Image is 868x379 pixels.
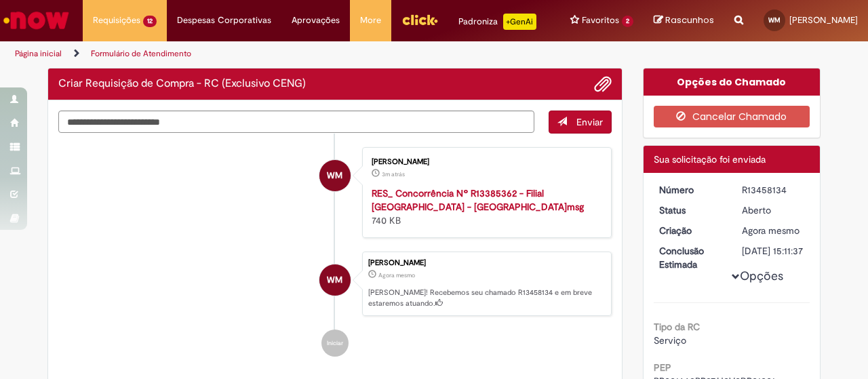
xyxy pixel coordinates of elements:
[91,48,191,59] a: Formulário de Atendimento
[742,244,805,258] div: [DATE] 15:11:37
[58,252,612,317] li: Wilton Raimundo Marques
[654,153,766,165] span: Sua solicitação foi enviada
[368,287,604,308] p: [PERSON_NAME]! Recebemos seu chamado R13458134 e em breve estaremos atuando.
[654,14,714,27] a: Rascunhos
[378,271,415,279] time: 28/08/2025 14:11:33
[742,224,800,237] span: Agora mesmo
[654,321,700,333] b: Tipo da RC
[58,111,534,133] textarea: Digite sua mensagem aqui...
[143,16,157,27] span: 12
[594,75,612,93] button: Adicionar anexos
[319,264,351,296] div: Wilton Raimundo Marques
[382,170,405,178] time: 28/08/2025 14:08:34
[378,271,415,279] span: Agora mesmo
[649,244,732,271] dt: Conclusão Estimada
[789,14,858,26] span: [PERSON_NAME]
[58,78,306,90] h2: Criar Requisição de Compra - RC (Exclusivo CENG) Histórico de tíquete
[368,259,604,267] div: [PERSON_NAME]
[360,14,381,27] span: More
[665,14,714,26] span: Rascunhos
[401,9,438,30] img: click_logo_yellow_360x200.png
[1,7,71,34] img: ServiceNow
[549,111,612,134] button: Enviar
[10,41,568,66] ul: Trilhas de página
[319,160,351,191] div: Wilton Raimundo Marques
[644,68,821,96] div: Opções do Chamado
[372,187,584,213] a: RES_ Concorrência Nº R13385362 - Filial [GEOGRAPHIC_DATA] - [GEOGRAPHIC_DATA]msg
[742,203,805,217] div: Aberto
[622,16,633,27] span: 2
[327,264,342,296] span: WM
[382,170,405,178] span: 3m atrás
[372,158,597,166] div: [PERSON_NAME]
[93,14,140,27] span: Requisições
[742,183,805,197] div: R13458134
[372,186,597,227] div: 740 KB
[58,134,612,371] ul: Histórico de tíquete
[742,224,800,237] time: 28/08/2025 14:11:33
[327,159,342,192] span: WM
[576,116,603,128] span: Enviar
[649,224,732,237] dt: Criação
[654,106,810,127] button: Cancelar Chamado
[654,334,686,346] span: Serviço
[654,361,671,374] b: PEP
[15,48,62,59] a: Página inicial
[649,203,732,217] dt: Status
[177,14,271,27] span: Despesas Corporativas
[582,14,619,27] span: Favoritos
[458,14,536,30] div: Padroniza
[742,224,805,237] div: 28/08/2025 14:11:33
[768,16,781,24] span: WM
[292,14,340,27] span: Aprovações
[503,14,536,30] p: +GenAi
[649,183,732,197] dt: Número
